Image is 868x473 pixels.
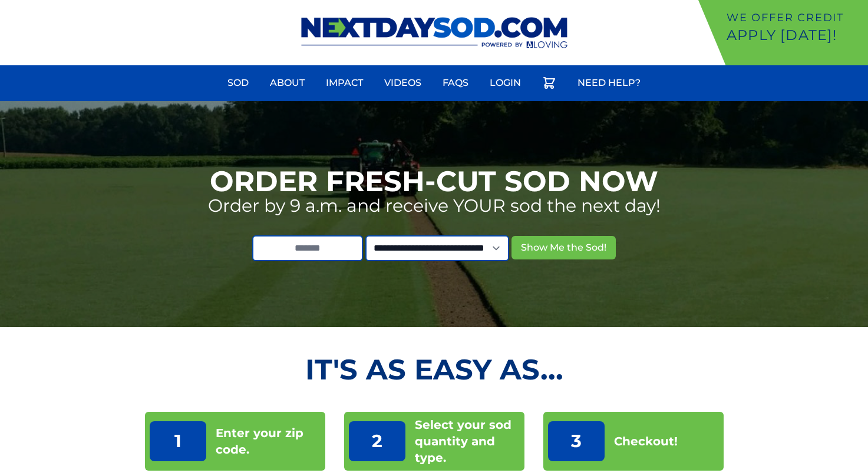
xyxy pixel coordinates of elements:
[216,425,321,458] p: Enter your zip code.
[727,9,863,26] p: We offer Credit
[208,195,661,216] p: Order by 9 a.m. and receive YOUR sod the next day!
[511,236,616,259] button: Show Me the Sod!
[150,421,206,461] p: 1
[220,69,256,97] a: Sod
[483,69,528,97] a: Login
[548,421,605,461] p: 3
[570,69,648,97] a: Need Help?
[145,355,724,384] h2: It's as Easy As...
[210,167,658,195] h1: Order Fresh-Cut Sod Now
[727,26,863,45] p: Apply [DATE]!
[415,417,520,466] p: Select your sod quantity and type.
[263,69,312,97] a: About
[319,69,370,97] a: Impact
[377,69,428,97] a: Videos
[435,69,476,97] a: FAQs
[614,433,678,449] p: Checkout!
[349,421,405,461] p: 2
